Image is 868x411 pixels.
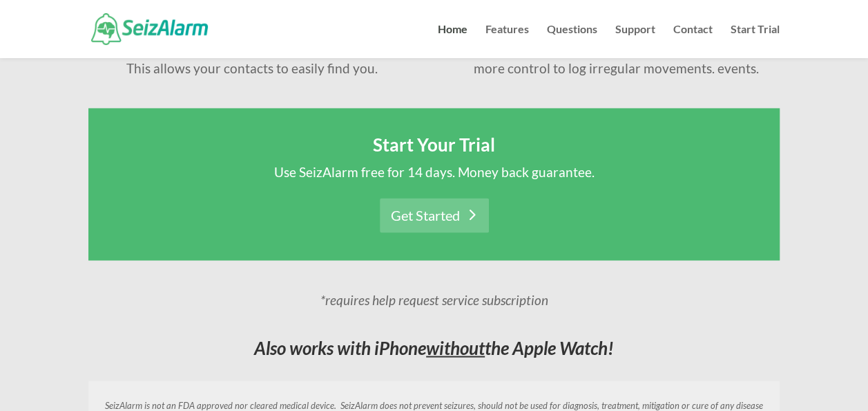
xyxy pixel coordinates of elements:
[426,336,485,358] span: without
[438,24,467,58] a: Home
[673,24,713,58] a: Contact
[380,198,489,232] a: Get Started
[320,291,548,307] em: *requires help request service subscription
[91,13,208,44] img: SeizAlarm
[254,336,614,358] em: Also works with iPhone the Apple Watch!
[130,161,738,184] p: Use SeizAlarm free for 14 days. Money back guarantee.
[485,24,529,58] a: Features
[731,24,780,58] a: Start Trial
[615,24,655,58] a: Support
[130,136,738,161] h2: Start Your Trial
[547,24,597,58] a: Questions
